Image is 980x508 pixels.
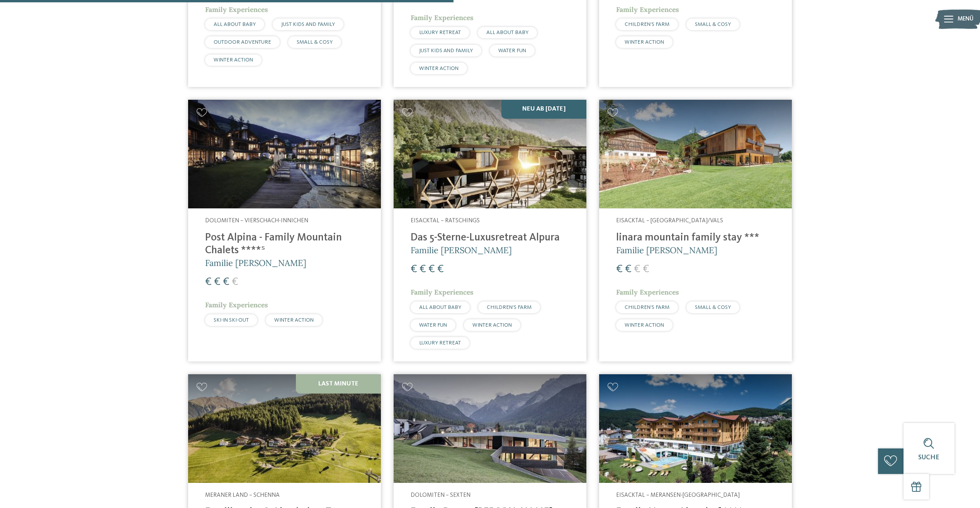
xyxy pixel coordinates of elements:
[419,66,459,71] span: WINTER ACTION
[419,322,447,328] span: WATER FUN
[599,100,792,361] a: Familienhotels gesucht? Hier findet ihr die besten! Eisacktal – [GEOGRAPHIC_DATA]/Vals linara mou...
[625,305,669,310] span: CHILDREN’S FARM
[274,317,314,323] span: WINTER ACTION
[419,305,461,310] span: ALL ABOUT BABY
[297,39,333,45] span: SMALL & COSY
[205,257,306,268] span: Familie [PERSON_NAME]
[616,5,679,14] span: Family Experiences
[625,22,669,27] span: CHILDREN’S FARM
[616,245,717,256] span: Familie [PERSON_NAME]
[188,100,381,208] img: Post Alpina - Family Mountain Chalets ****ˢ
[695,22,731,27] span: SMALL & COSY
[205,5,268,14] span: Family Experiences
[419,48,473,53] span: JUST KIDS AND FAMILY
[634,264,640,275] span: €
[625,264,632,275] span: €
[411,13,474,22] span: Family Experiences
[188,100,381,361] a: Familienhotels gesucht? Hier findet ihr die besten! Dolomiten – Vierschach-Innichen Post Alpina -...
[625,39,664,45] span: WINTER ACTION
[205,218,308,224] span: Dolomiten – Vierschach-Innichen
[616,232,775,244] h4: linara mountain family stay ***
[419,30,461,35] span: LUXURY RETREAT
[616,264,623,275] span: €
[643,264,649,275] span: €
[411,264,417,275] span: €
[188,374,381,483] img: Familienhotels gesucht? Hier findet ihr die besten!
[599,100,792,208] img: Familienhotels gesucht? Hier findet ihr die besten!
[487,305,532,310] span: CHILDREN’S FARM
[411,288,474,297] span: Family Experiences
[205,300,268,309] span: Family Experiences
[472,322,512,328] span: WINTER ACTION
[214,276,221,288] span: €
[428,264,435,275] span: €
[437,264,444,275] span: €
[411,245,512,256] span: Familie [PERSON_NAME]
[498,48,526,53] span: WATER FUN
[394,100,586,361] a: Familienhotels gesucht? Hier findet ihr die besten! Neu ab [DATE] Eisacktal – Ratschings Das 5-St...
[205,492,280,498] span: Meraner Land – Schenna
[419,340,461,346] span: LUXURY RETREAT
[223,276,229,288] span: €
[616,218,723,224] span: Eisacktal – [GEOGRAPHIC_DATA]/Vals
[411,218,480,224] span: Eisacktal – Ratschings
[420,264,426,275] span: €
[214,39,271,45] span: OUTDOOR ADVENTURE
[214,317,249,323] span: SKI-IN SKI-OUT
[394,374,586,483] img: Family Resort Rainer ****ˢ
[281,22,335,27] span: JUST KIDS AND FAMILY
[411,232,569,244] h4: Das 5-Sterne-Luxusretreat Alpura
[616,492,740,498] span: Eisacktal – Meransen-[GEOGRAPHIC_DATA]
[625,322,664,328] span: WINTER ACTION
[486,30,528,35] span: ALL ABOUT BABY
[918,454,939,461] span: Suche
[214,57,253,63] span: WINTER ACTION
[214,22,256,27] span: ALL ABOUT BABY
[205,232,364,257] h4: Post Alpina - Family Mountain Chalets ****ˢ
[695,305,731,310] span: SMALL & COSY
[394,100,586,208] img: Familienhotels gesucht? Hier findet ihr die besten!
[411,492,470,498] span: Dolomiten – Sexten
[232,276,238,288] span: €
[205,276,212,288] span: €
[599,374,792,483] img: Family Home Alpenhof ****
[616,288,679,297] span: Family Experiences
